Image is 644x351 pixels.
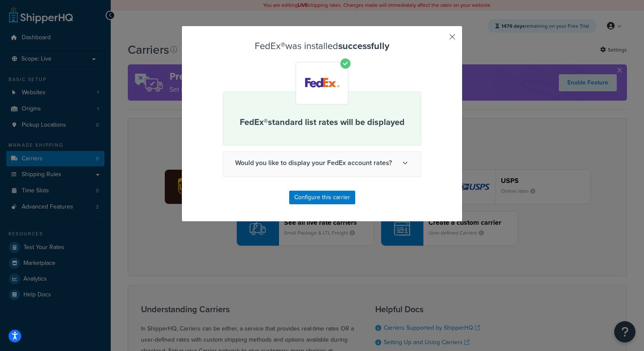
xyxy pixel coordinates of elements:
[289,191,355,204] button: Configure this carrier
[298,64,347,103] img: FedEx
[223,92,421,145] div: FedEx® standard list rates will be displayed
[223,41,421,51] h3: FedEx® was installed
[338,39,389,53] strong: successfully
[223,152,421,174] span: Would you like to display your FedEx account rates?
